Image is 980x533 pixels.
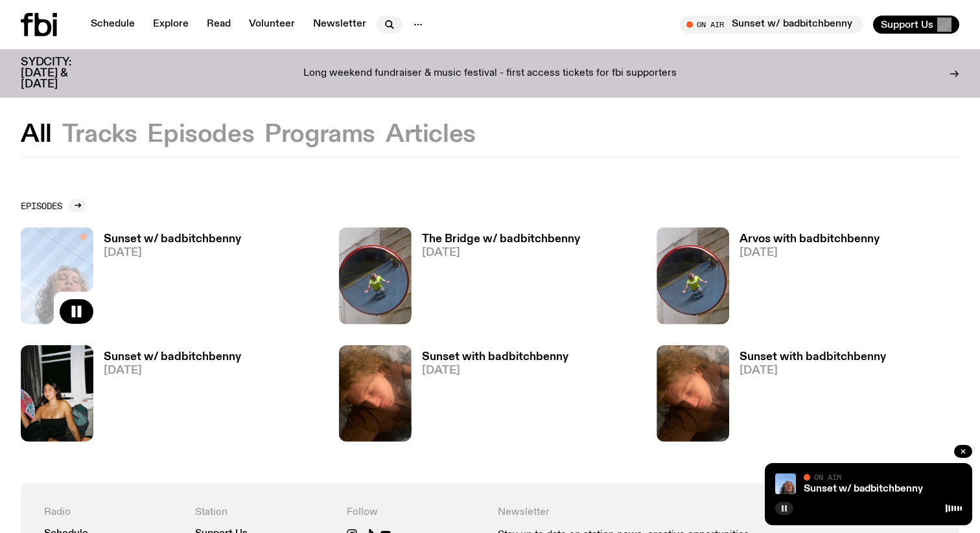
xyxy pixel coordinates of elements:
h4: Follow [347,506,482,519]
span: [DATE] [422,365,568,376]
a: Schedule [83,16,143,34]
p: Long weekend fundraiser & music festival - first access tickets for fbi supporters [303,68,677,80]
a: Sunset w/ badbitchbenny[DATE] [93,352,241,442]
span: [DATE] [104,365,241,376]
a: Sunset w/ badbitchbenny[DATE] [93,234,241,324]
a: Sunset with badbitchbenny[DATE] [729,352,886,442]
button: Support Us [873,16,959,34]
a: Sunset with badbitchbenny[DATE] [412,352,568,442]
h4: Newsletter [498,506,785,519]
button: Programs [264,123,375,146]
span: [DATE] [422,247,580,258]
button: Episodes [147,123,254,146]
button: Tracks [62,123,137,146]
span: [DATE] [740,365,886,376]
h3: Sunset with badbitchbenny [422,352,568,363]
span: Support Us [881,19,933,30]
a: Arvos with badbitchbenny[DATE] [729,234,880,324]
span: [DATE] [104,247,241,258]
a: Newsletter [305,16,374,34]
button: On AirSunset w/ badbitchbenny [680,16,863,34]
h3: Sunset w/ badbitchbenny [104,234,241,245]
a: Explore [145,16,196,34]
h4: Radio [44,506,180,519]
a: The Bridge w/ badbitchbenny[DATE] [412,234,580,324]
a: Episodes [21,199,87,212]
a: Volunteer [241,16,303,34]
a: Sunset w/ badbitchbenny [804,484,923,494]
h4: Station [195,506,331,519]
span: On Air [814,473,841,481]
button: All [21,123,52,146]
h3: The Bridge w/ badbitchbenny [422,234,580,245]
h3: Arvos with badbitchbenny [740,234,880,245]
h3: Sunset with badbitchbenny [740,352,886,363]
h3: Sunset w/ badbitchbenny [104,352,241,363]
h2: Episodes [21,201,62,210]
a: Read [199,16,239,34]
h3: SYDCITY: [DATE] & [DATE] [21,57,104,90]
button: Articles [386,123,476,146]
span: [DATE] [740,247,880,258]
